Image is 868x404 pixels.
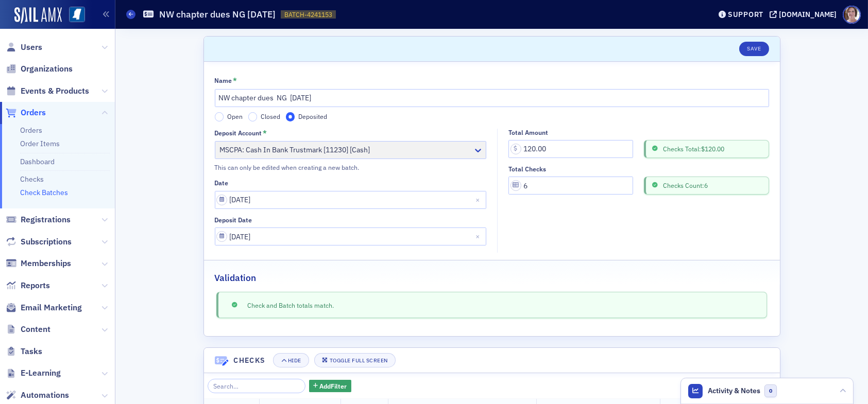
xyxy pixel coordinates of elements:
a: Tasks [6,346,42,357]
a: Email Marketing [6,302,82,313]
img: SailAMX [69,7,85,23]
a: Events & Products [6,85,89,97]
a: Order Items [20,139,60,148]
span: Open [227,112,243,120]
a: Reports [6,280,50,291]
button: Close [472,227,486,245]
span: Events & Products [21,85,89,97]
a: Memberships [6,258,71,269]
h4: Checks [233,355,265,366]
span: Orders [21,107,46,118]
a: Subscriptions [6,236,72,248]
span: Closed [261,112,280,120]
a: Checks [20,174,44,184]
div: This can only be edited when creating a new batch. [215,163,487,172]
span: Automations [21,390,69,401]
a: Users [6,42,42,53]
span: Check and Batch totals match. [240,301,334,310]
div: Hide [288,358,301,363]
div: [DOMAIN_NAME] [779,10,837,19]
a: Check Batches [20,188,68,197]
div: Total Amount [508,129,548,136]
span: 0 [764,384,777,397]
img: SailAMX [14,7,62,24]
a: Orders [20,126,42,135]
span: Subscriptions [21,236,72,248]
span: Tasks [21,346,42,357]
abbr: This field is required [263,129,267,138]
div: Date [215,179,229,187]
div: Name [215,77,232,84]
div: Support [728,10,763,19]
div: Deposit Account [215,129,262,137]
input: Open [215,112,224,121]
input: Search… [208,379,306,393]
div: Toggle Full Screen [330,358,388,363]
a: Registrations [6,214,71,225]
a: Dashboard [20,157,55,166]
span: Users [21,42,42,53]
a: View Homepage [62,7,85,24]
h2: Validation [215,271,257,285]
button: [DOMAIN_NAME] [770,11,840,18]
input: Closed [248,112,258,121]
input: 0.00 [508,140,633,158]
abbr: This field is required [233,76,237,85]
span: Memberships [21,258,71,269]
input: MM/DD/YYYY [215,191,487,209]
input: Deposited [286,112,295,121]
span: $120.00 [702,145,725,153]
button: Save [739,42,769,56]
a: Orders [6,107,46,118]
span: Reports [21,280,50,291]
h1: NW chapter dues NG [DATE] [159,8,276,21]
div: Deposit Date [215,216,252,224]
a: Automations [6,390,69,401]
a: E-Learning [6,367,61,379]
span: Registrations [21,214,71,225]
span: Checks Total: [660,144,724,153]
span: Checks Count: 6 [660,181,708,190]
span: Profile [843,6,861,24]
span: Content [21,324,50,335]
span: E-Learning [21,367,61,379]
span: Email Marketing [21,302,82,313]
span: BATCH-4241153 [284,10,332,19]
input: MM/DD/YYYY [215,227,487,245]
a: Organizations [6,63,73,75]
span: Add Filter [320,381,347,391]
span: Deposited [298,112,327,120]
button: AddFilter [309,380,351,393]
button: Close [472,191,486,209]
button: Hide [273,353,309,367]
button: Toggle Full Screen [314,353,396,367]
span: Organizations [21,63,73,75]
div: Total Checks [508,165,546,173]
a: Content [6,324,50,335]
span: Activity & Notes [708,385,761,396]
